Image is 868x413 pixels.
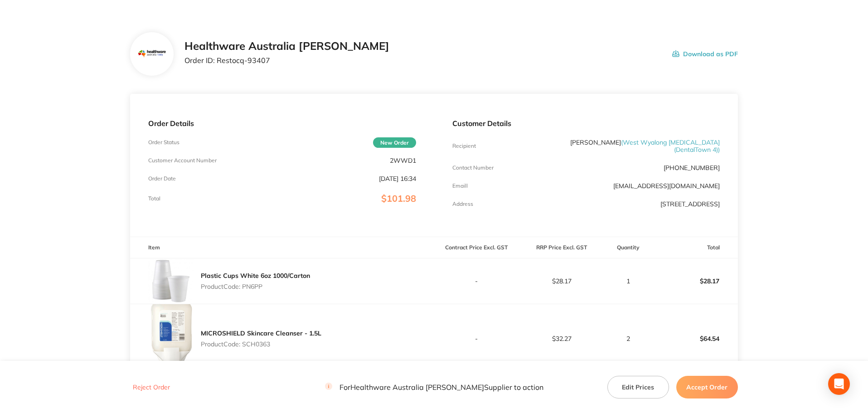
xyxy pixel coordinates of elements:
[201,340,321,348] p: Product Code: SCH0363
[653,270,737,292] p: $28.17
[435,277,519,285] p: -
[607,375,669,398] button: Edit Prices
[148,304,194,373] img: NGgxdjB0Mw
[130,237,434,258] th: Item
[660,200,720,208] p: [STREET_ADDRESS]
[452,119,720,127] p: Customer Details
[201,272,310,280] a: Plastic Cups White 6oz 1000/Carton
[452,183,468,189] p: Emaill
[621,138,720,154] span: ( West Wyalong [MEDICAL_DATA] (DentalTown 4) )
[325,383,543,391] p: For Healthware Australia [PERSON_NAME] Supplier to action
[676,375,738,398] button: Accept Order
[605,277,652,285] p: 1
[653,237,738,258] th: Total
[605,335,652,342] p: 2
[672,40,738,68] button: Download as PDF
[381,193,416,204] span: $101.98
[519,335,604,342] p: $32.27
[148,157,217,164] p: Customer Account Number
[184,40,389,53] h2: Healthware Australia [PERSON_NAME]
[184,56,389,64] p: Order ID: Restocq- 93407
[435,335,519,342] p: -
[519,277,604,285] p: $28.17
[541,139,720,153] p: [PERSON_NAME]
[452,165,494,171] p: Contact Number
[148,195,160,202] p: Total
[434,237,519,258] th: Contract Price Excl. GST
[201,329,321,337] a: MICROSHIELD Skincare Cleanser - 1.5L
[148,119,416,127] p: Order Details
[201,283,310,290] p: Product Code: PN6PP
[148,139,179,146] p: Order Status
[148,175,176,182] p: Order Date
[452,143,476,149] p: Recipient
[452,201,473,207] p: Address
[519,237,604,258] th: RRP Price Excl. GST
[390,157,416,164] p: 2WWD1
[613,182,720,190] a: [EMAIL_ADDRESS][DOMAIN_NAME]
[373,137,416,148] span: New Order
[137,39,167,69] img: Mjc2MnhocQ
[130,383,173,391] button: Reject Order
[653,328,737,350] p: $64.54
[664,164,720,171] p: [PHONE_NUMBER]
[828,373,850,395] div: Open Intercom Messenger
[379,175,416,182] p: [DATE] 16:34
[604,237,653,258] th: Quantity
[148,258,194,304] img: YjJyaTI1aQ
